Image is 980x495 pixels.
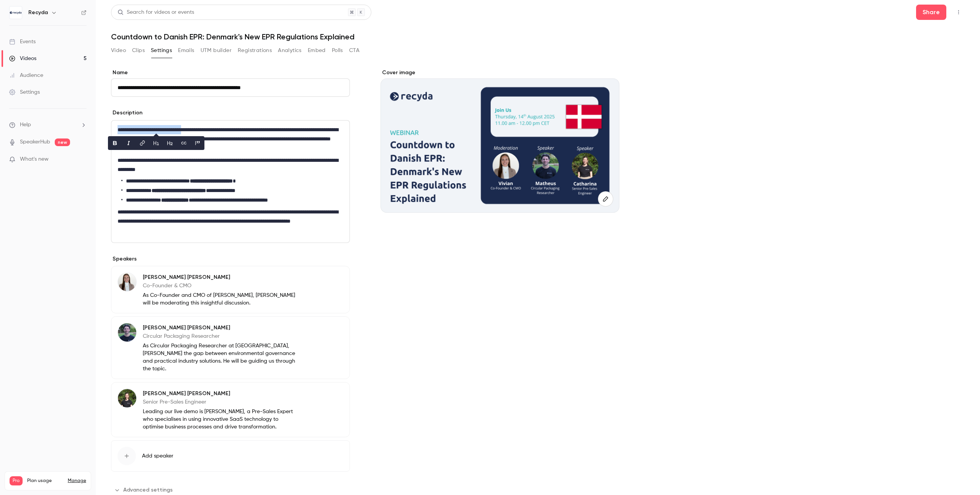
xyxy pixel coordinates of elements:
[111,255,350,263] p: Speakers
[111,266,350,313] div: Vivian Loftin[PERSON_NAME] [PERSON_NAME]Co-Founder & CMOAs Co-Founder and CMO of [PERSON_NAME], [...
[143,398,300,406] p: Senior Pre-Sales Engineer
[68,478,86,484] a: Manage
[349,44,359,57] button: CTA
[132,44,145,57] button: Clips
[9,88,40,96] div: Settings
[118,389,136,407] img: Catharina Holzhauer
[143,342,300,373] p: As Circular Packaging Researcher at [GEOGRAPHIC_DATA], [PERSON_NAME] the gap between environmenta...
[20,155,49,163] span: What's new
[381,69,619,77] label: Cover image
[118,8,194,16] div: Search for videos or events
[111,32,965,41] h1: Countdown to Danish EPR: Denmark's New EPR Regulations Explained
[118,273,136,291] img: Vivian Loftin
[143,291,300,307] p: As Co-Founder and CMO of [PERSON_NAME], [PERSON_NAME] will be moderating this insightful discussion.
[143,324,300,332] p: [PERSON_NAME] [PERSON_NAME]
[20,138,50,146] a: SpeakerHub
[136,137,149,149] button: link
[143,282,300,290] p: Co-Founder & CMO
[278,44,302,57] button: Analytics
[10,7,22,19] img: Recyda
[111,44,126,57] button: Video
[111,120,350,243] div: editor
[238,44,272,57] button: Registrations
[143,274,300,281] p: [PERSON_NAME] [PERSON_NAME]
[111,109,142,117] label: Description
[20,121,31,129] span: Help
[191,137,204,149] button: blockquote
[142,452,173,460] span: Add speaker
[9,121,87,129] li: help-dropdown-opener
[151,44,172,57] button: Settings
[952,6,965,18] button: Top Bar Actions
[122,137,135,149] button: italic
[118,323,136,342] img: Matheus Kelson
[111,316,350,379] div: Matheus Kelson[PERSON_NAME] [PERSON_NAME]Circular Packaging ResearcherAs Circular Packaging Resea...
[28,9,48,16] h6: Recyda
[111,69,350,77] label: Name
[332,44,343,57] button: Polls
[143,332,300,340] p: Circular Packaging Researcher
[178,44,194,57] button: Emails
[9,72,43,79] div: Audience
[916,5,946,20] button: Share
[143,408,300,431] p: Leading our live demo is [PERSON_NAME], a Pre-Sales Expert who specialises in using innovative Sa...
[308,44,326,57] button: Embed
[111,382,350,437] div: Catharina Holzhauer[PERSON_NAME] [PERSON_NAME]Senior Pre-Sales EngineerLeading our live demo is [...
[9,55,36,62] div: Videos
[9,38,36,46] div: Events
[111,440,350,472] button: Add speaker
[55,138,70,146] span: new
[143,390,300,397] p: [PERSON_NAME] [PERSON_NAME]
[201,44,232,57] button: UTM builder
[109,137,121,149] button: bold
[27,478,63,484] span: Plan usage
[10,476,23,485] span: Pro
